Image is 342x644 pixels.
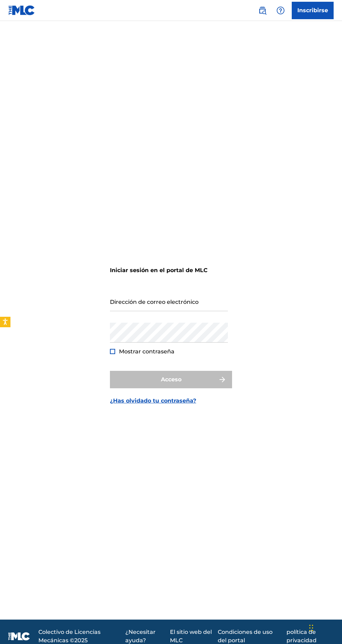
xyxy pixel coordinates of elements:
[255,3,269,17] a: Búsqueda pública
[8,632,30,641] img: logo
[119,348,174,355] font: Mostrar contraseña
[110,267,208,274] font: Iniciar sesión en el portal de MLC
[258,6,267,15] img: buscar
[8,5,35,15] img: Logotipo del MLC
[287,629,317,644] font: política de privacidad
[274,3,288,17] div: Ayuda
[309,617,313,638] div: Arrastrar
[218,629,273,644] font: Condiciones de uso del portal
[110,397,196,404] font: ¿Has olvidado tu contraseña?
[74,637,88,644] font: 2025
[276,6,285,15] img: ayuda
[292,2,334,19] a: Inscribirse
[110,397,196,405] a: ¿Has olvidado tu contraseña?
[297,7,328,14] font: Inscribirse
[307,611,342,644] iframe: Widget de chat
[125,629,156,644] font: ¿Necesitar ayuda?
[170,629,212,644] font: El sitio web del MLC
[38,629,101,644] font: Colectivo de Licencias Mecánicas ©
